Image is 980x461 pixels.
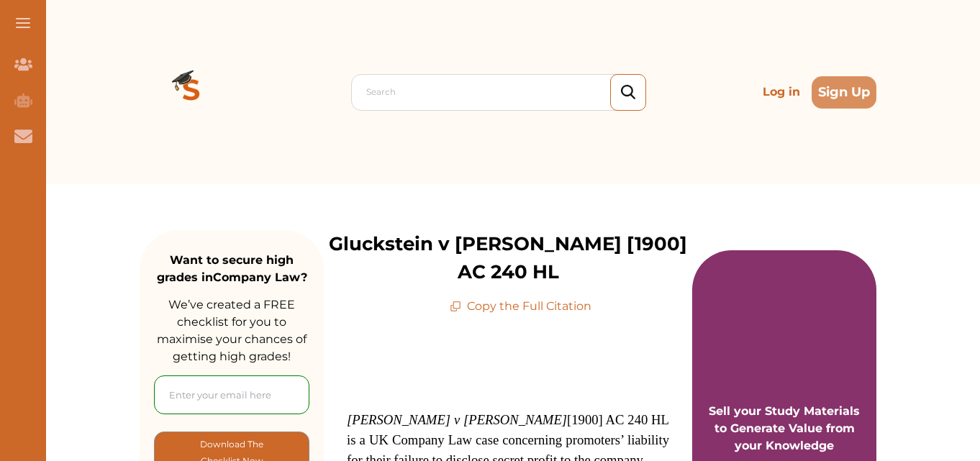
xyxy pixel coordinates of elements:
p: Log in [757,78,806,106]
strong: Want to secure high grades in Company Law ? [157,253,307,284]
em: [PERSON_NAME] v [PERSON_NAME] [347,412,567,427]
img: Logo [140,40,243,144]
p: Sell your Study Materials to Generate Value from your Knowledge [707,362,862,455]
p: Copy the Full Citation [450,298,591,315]
p: Gluckstein v [PERSON_NAME] [1900] AC 240 HL [324,230,692,286]
button: Sign Up [812,76,876,109]
img: search_icon [621,85,635,100]
input: Enter your email here [154,375,309,414]
span: We’ve created a FREE checklist for you to maximise your chances of getting high grades! [157,298,307,363]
